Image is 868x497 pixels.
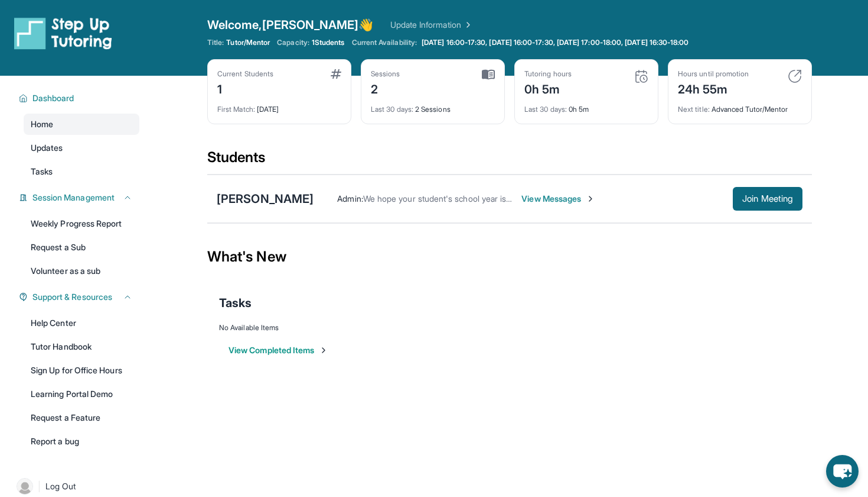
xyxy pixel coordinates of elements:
div: [DATE] [217,98,341,114]
div: 24h 55m [678,79,749,98]
a: Update Information [390,19,473,31]
span: Welcome, [PERSON_NAME] 👋 [207,17,374,33]
div: 0h 5m [524,98,648,114]
a: Sign Up for Office Hours [24,360,139,381]
img: Chevron Right [461,19,473,31]
img: card [331,69,341,79]
a: Tasks [24,161,139,182]
button: Support & Resources [28,291,132,303]
span: Current Availability: [352,38,417,47]
img: logo [14,17,112,50]
a: Report a bug [24,431,139,452]
button: Session Management [28,192,132,204]
a: Home [24,114,139,135]
a: Updates [24,137,139,159]
span: View Messages [521,193,595,205]
div: Tutoring hours [524,69,572,79]
span: Tasks [219,295,252,311]
span: Home [31,118,53,130]
a: [DATE] 16:00-17:30, [DATE] 16:00-17:30, [DATE] 17:00-18:00, [DATE] 16:30-18:00 [419,38,691,47]
img: Chevron-Right [586,194,595,204]
span: Dashboard [32,92,74,104]
img: card [482,69,495,80]
span: 1 Students [312,38,345,47]
a: Volunteer as a sub [24,260,139,282]
span: Capacity: [277,38,309,47]
span: Log Out [45,480,76,492]
button: chat-button [826,455,859,488]
img: card [788,69,802,83]
div: 1 [217,79,273,98]
span: [DATE] 16:00-17:30, [DATE] 16:00-17:30, [DATE] 17:00-18:00, [DATE] 16:30-18:00 [422,38,688,47]
div: 2 Sessions [371,98,495,114]
div: What's New [207,231,812,283]
span: Last 30 days : [524,105,567,114]
a: Help Center [24,312,139,334]
span: Last 30 days : [371,105,413,114]
a: Weekly Progress Report [24,213,139,234]
button: Dashboard [28,92,132,104]
button: Join Meeting [733,187,802,211]
a: Request a Feature [24,407,139,428]
div: Students [207,148,812,174]
div: Sessions [371,69,400,79]
a: Learning Portal Demo [24,383,139,405]
span: Session Management [32,192,115,204]
div: Hours until promotion [678,69,749,79]
a: Request a Sub [24,237,139,258]
div: 0h 5m [524,79,572,98]
span: First Match : [217,105,255,114]
span: | [38,479,41,493]
a: Tutor Handbook [24,336,139,357]
div: No Available Items [219,323,800,333]
span: Support & Resources [32,291,112,303]
button: View Completed Items [229,344,328,356]
span: Tutor/Mentor [226,38,270,47]
div: Advanced Tutor/Mentor [678,98,802,114]
div: Current Students [217,69,273,79]
span: Admin : [337,193,363,204]
div: [PERSON_NAME] [217,191,314,207]
img: user-img [17,478,33,495]
span: Title: [207,38,224,47]
span: Next title : [678,105,710,114]
div: 2 [371,79,400,98]
span: Join Meeting [742,195,793,202]
span: Updates [31,142,63,154]
span: Tasks [31,166,53,177]
img: card [634,69,648,83]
